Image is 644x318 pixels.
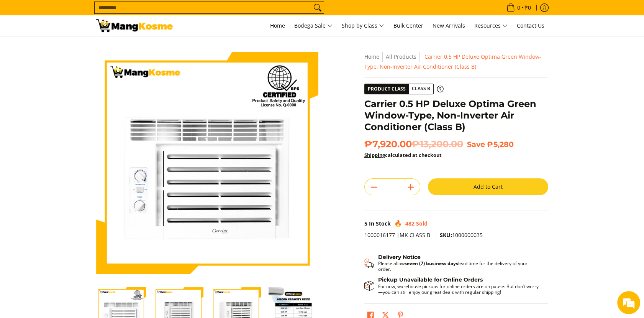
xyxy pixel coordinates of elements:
[405,220,415,227] span: 482
[513,15,548,36] a: Contact Us
[180,15,548,36] nav: Main Menu
[487,140,514,149] span: ₱5,280
[294,21,333,31] span: Bodega Sale
[467,140,485,149] span: Save
[270,22,285,29] span: Home
[393,22,423,29] span: Bulk Center
[470,15,511,36] a: Resources
[364,231,430,239] span: 1000016177 |MK CLASS B
[96,19,173,32] img: Carrier 0.5 HP Deluxe Optima Green Window-Type Aircon l Mang Kosme
[412,138,463,150] del: ₱13,200.00
[378,283,541,295] p: For now, warehouse pickups for online orders are on pause. But don’t worry—you can still enjoy ou...
[428,178,548,195] button: Add to Cart
[440,231,452,239] span: SKU:
[378,276,483,283] strong: Pickup Unavailable for Online Orders
[342,21,384,31] span: Shop by Class
[504,3,533,12] span: •
[517,22,544,29] span: Contact Us
[364,53,541,70] span: Carrier 0.5 HP Deluxe Optima Green Window-Type, Non-Inverter Air Conditioner (Class B)
[365,84,409,94] span: Product Class
[378,254,421,260] strong: Delivery Notice
[96,52,318,274] img: Carrier 0.5 HP Deluxe Optima Green Window-Type, Non-Inverter Air Conditioner (Class B)
[416,220,428,227] span: Sold
[433,22,465,29] span: New Arrivals
[401,181,420,193] button: Add
[266,15,289,36] a: Home
[364,53,379,60] a: Home
[378,260,541,272] p: Please allow lead time for the delivery of your order.
[516,5,521,10] span: 0
[364,98,548,133] h1: Carrier 0.5 HP Deluxe Optima Green Window-Type, Non-Inverter Air Conditioner (Class B)
[405,260,458,267] strong: seven (7) business days
[364,52,548,72] nav: Breadcrumbs
[365,181,383,193] button: Subtract
[290,15,336,36] a: Bodega Sale
[369,220,391,227] span: In Stock
[311,2,324,13] button: Search
[409,84,433,94] span: Class B
[390,15,427,36] a: Bulk Center
[523,5,532,10] span: ₱0
[440,231,483,239] span: 1000000035
[429,15,469,36] a: New Arrivals
[364,152,442,158] strong: calculated at checkout
[386,53,416,60] a: All Products
[474,21,508,31] span: Resources
[364,254,541,272] button: Shipping & Delivery
[364,84,444,94] a: Product Class Class B
[364,138,463,150] span: ₱7,920.00
[364,220,367,227] span: 5
[364,152,385,158] a: Shipping
[338,15,388,36] a: Shop by Class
